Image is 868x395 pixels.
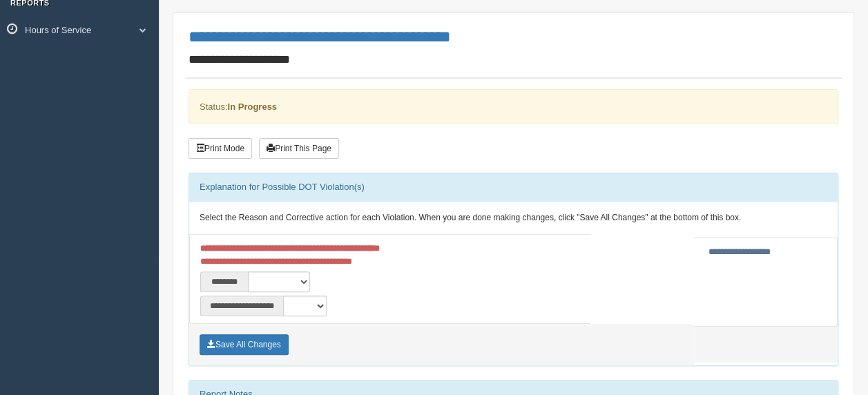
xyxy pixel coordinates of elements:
[189,89,838,124] div: Status:
[227,102,277,112] strong: In Progress
[259,138,339,159] button: Print This Page
[189,202,838,235] div: Select the Reason and Corrective action for each Violation. When you are done making changes, cli...
[200,334,289,355] button: Save
[189,173,838,201] div: Explanation for Possible DOT Violation(s)
[189,138,252,159] button: Print Mode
